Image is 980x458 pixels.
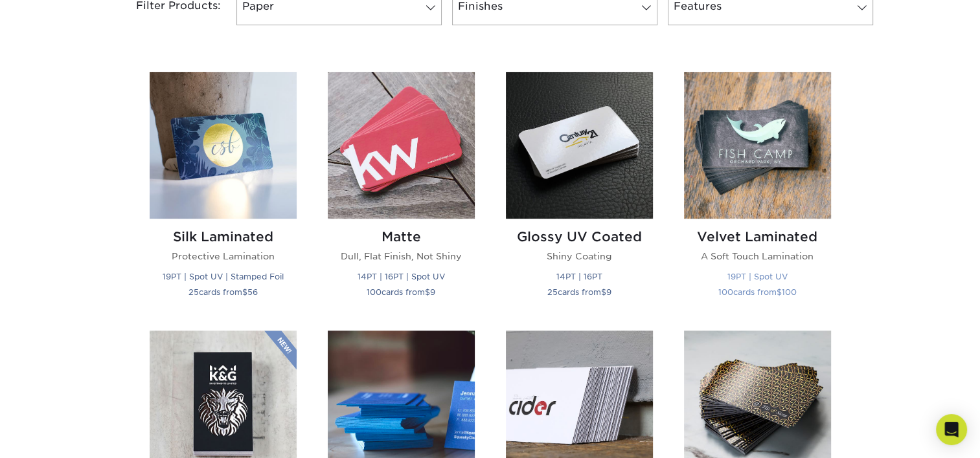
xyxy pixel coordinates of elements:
[247,287,258,297] span: 56
[684,72,831,219] img: Velvet Laminated Business Cards
[506,250,653,263] p: Shiny Coating
[777,287,782,297] span: $
[936,414,967,445] div: Open Intercom Messenger
[150,72,297,219] img: Silk Laminated Business Cards
[601,287,606,297] span: $
[727,272,788,281] small: 19PT | Spot UV
[328,229,475,245] h2: Matte
[425,287,430,297] span: $
[150,229,297,245] h2: Silk Laminated
[430,287,435,297] span: 9
[328,250,475,263] p: Dull, Flat Finish, Not Shiny
[606,287,611,297] span: 9
[328,72,475,314] a: Matte Business Cards Matte Dull, Flat Finish, Not Shiny 14PT | 16PT | Spot UV 100cards from$9
[547,287,558,297] span: 25
[358,272,445,281] small: 14PT | 16PT | Spot UV
[188,287,258,297] small: cards from
[506,229,653,245] h2: Glossy UV Coated
[718,287,733,297] span: 100
[367,287,435,297] small: cards from
[556,272,602,281] small: 14PT | 16PT
[264,331,297,369] img: New Product
[506,72,653,314] a: Glossy UV Coated Business Cards Glossy UV Coated Shiny Coating 14PT | 16PT 25cards from$9
[367,287,382,297] span: 100
[782,287,797,297] span: 100
[163,272,284,281] small: 19PT | Spot UV | Stamped Foil
[242,287,247,297] span: $
[684,229,831,245] h2: Velvet Laminated
[718,287,797,297] small: cards from
[506,72,653,219] img: Glossy UV Coated Business Cards
[188,287,199,297] span: 25
[150,250,297,263] p: Protective Lamination
[150,72,297,314] a: Silk Laminated Business Cards Silk Laminated Protective Lamination 19PT | Spot UV | Stamped Foil ...
[684,72,831,314] a: Velvet Laminated Business Cards Velvet Laminated A Soft Touch Lamination 19PT | Spot UV 100cards ...
[684,250,831,263] p: A Soft Touch Lamination
[547,287,611,297] small: cards from
[328,72,475,219] img: Matte Business Cards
